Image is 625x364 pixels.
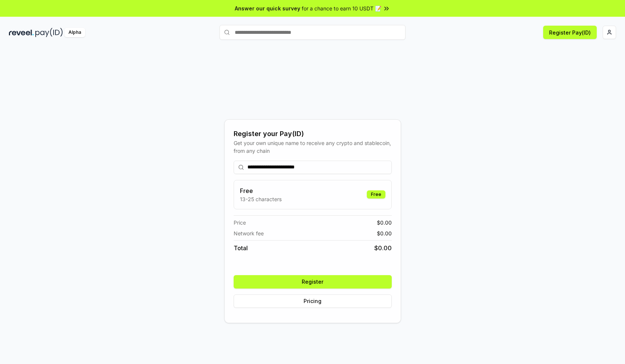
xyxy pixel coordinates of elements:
span: Answer our quick survey [235,4,300,12]
div: Get your own unique name to receive any crypto and stablecoin, from any chain [234,139,392,155]
span: $ 0.00 [374,244,392,252]
div: Alpha [64,28,85,37]
p: 13-25 characters [240,195,282,203]
span: $ 0.00 [377,219,392,226]
span: for a chance to earn 10 USDT 📝 [302,4,381,12]
span: Price [234,219,246,226]
div: Register your Pay(ID) [234,129,392,139]
img: pay_id [35,28,63,37]
span: Network fee [234,229,264,237]
span: Total [234,244,248,252]
button: Register [234,275,392,289]
img: reveel_dark [9,28,34,37]
h3: Free [240,186,282,195]
span: $ 0.00 [377,229,392,237]
div: Free [367,190,385,199]
button: Pricing [234,294,392,308]
button: Register Pay(ID) [543,26,597,39]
